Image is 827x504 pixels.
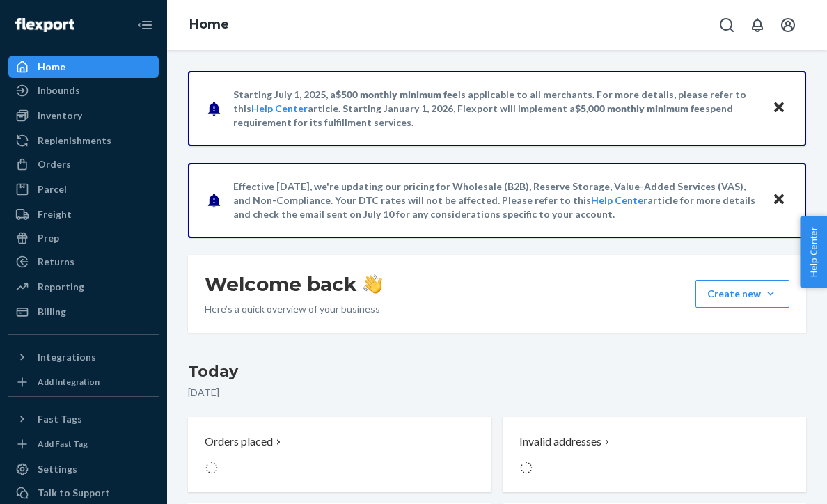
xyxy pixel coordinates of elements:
div: Orders [38,157,71,171]
p: Here’s a quick overview of your business [205,302,382,316]
div: Home [38,60,65,74]
a: Freight [8,203,159,226]
div: Talk to Support [38,486,110,500]
a: Home [8,56,159,78]
div: Inbounds [38,84,80,97]
img: Flexport logo [15,18,74,32]
a: Reporting [8,276,159,298]
div: Replenishments [38,134,111,148]
a: Replenishments [8,129,159,152]
a: Returns [8,251,159,273]
h3: Today [188,361,806,383]
p: Effective [DATE], we're updating our pricing for Wholesale (B2B), Reserve Storage, Value-Added Se... [233,180,759,221]
div: Returns [38,255,74,269]
div: Integrations [38,350,96,364]
a: Parcel [8,178,159,200]
a: Help Center [591,194,647,206]
p: Invalid addresses [519,434,601,450]
div: Billing [38,305,66,319]
button: Close [770,98,788,118]
a: Orders [8,153,159,175]
button: Integrations [8,346,159,368]
button: Open Search Box [713,11,741,39]
ol: breadcrumbs [178,5,240,45]
div: Inventory [38,109,82,123]
div: Add Integration [38,376,100,388]
div: Parcel [38,182,67,196]
div: Settings [38,462,77,476]
p: Orders placed [205,434,273,450]
a: Talk to Support [8,482,159,504]
button: Invalid addresses [503,417,806,492]
button: Create new [695,280,789,308]
div: Fast Tags [38,412,82,426]
a: Help Center [251,102,308,114]
a: Billing [8,301,159,323]
button: Close [770,190,788,210]
p: Starting July 1, 2025, a is applicable to all merchants. For more details, please refer to this a... [233,88,759,129]
button: Open account menu [774,11,802,39]
img: hand-wave emoji [363,274,382,294]
h1: Welcome back [205,271,382,297]
button: Fast Tags [8,408,159,430]
a: Add Integration [8,374,159,391]
a: Settings [8,458,159,480]
a: Prep [8,227,159,249]
div: Add Fast Tag [38,438,88,450]
button: Help Center [800,216,827,288]
button: Close Navigation [131,11,159,39]
div: Prep [38,231,59,245]
a: Inbounds [8,79,159,102]
a: Inventory [8,104,159,127]
a: Add Fast Tag [8,436,159,452]
span: $5,000 monthly minimum fee [575,102,705,114]
p: [DATE] [188,386,806,400]
div: Freight [38,207,72,221]
span: $500 monthly minimum fee [336,88,458,100]
button: Open notifications [743,11,771,39]
div: Reporting [38,280,84,294]
button: Orders placed [188,417,491,492]
a: Home [189,17,229,32]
